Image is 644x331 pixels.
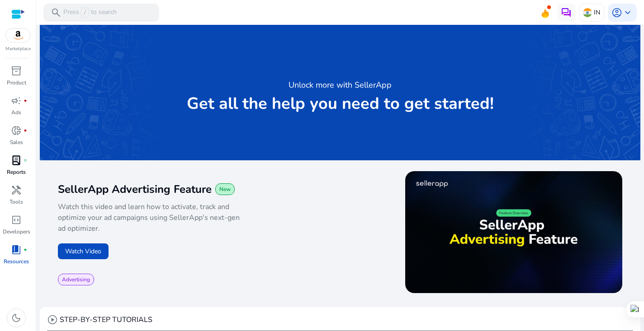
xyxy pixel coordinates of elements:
[289,79,392,91] h3: Unlock more with SellerApp
[11,125,22,136] span: donut_small
[58,243,109,259] button: Watch Video
[10,138,23,146] p: Sales
[7,79,26,87] p: Product
[24,248,27,252] span: fiber_manual_record
[583,8,592,17] img: in.svg
[47,314,58,325] span: play_circle
[47,314,152,325] div: STEP-BY-STEP TUTORIALS
[187,95,494,113] p: Get all the help you need to get started!
[11,108,21,117] p: Ads
[9,198,23,206] p: Tools
[11,95,22,106] span: campaign
[219,186,231,193] span: New
[62,276,90,283] span: Advertising
[63,8,117,18] p: Press to search
[11,65,22,76] span: inventory_2
[81,8,89,18] span: /
[11,312,22,323] span: dark_mode
[622,7,633,18] span: keyboard_arrow_down
[51,7,62,18] span: search
[7,168,26,176] p: Reports
[11,155,22,166] span: lab_profile
[5,46,31,52] p: Marketplace
[6,28,30,42] img: amazon.svg
[594,5,600,20] p: IN
[3,228,30,236] p: Developers
[24,129,27,132] span: fiber_manual_record
[24,99,27,103] span: fiber_manual_record
[405,171,622,293] img: maxresdefault.jpg
[11,244,22,255] span: book_4
[58,182,212,196] span: SellerApp Advertising Feature
[58,201,246,234] p: Watch this video and learn how to activate, track and optimize your ad campaigns using SellerApp'...
[611,7,622,18] span: account_circle
[4,257,29,266] p: Resources
[11,185,22,196] span: handyman
[11,214,22,225] span: code_blocks
[24,159,27,162] span: fiber_manual_record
